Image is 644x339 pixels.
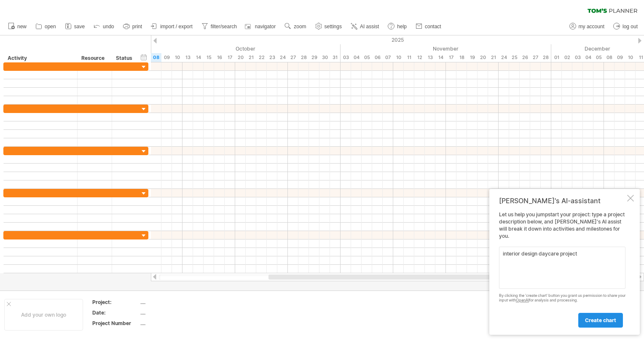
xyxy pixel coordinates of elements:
a: navigator [244,21,278,32]
a: filter/search [199,21,239,32]
div: Monday, 10 November 2025 [393,53,404,62]
a: contact [413,21,444,32]
div: Thursday, 30 October 2025 [319,53,330,62]
a: help [386,21,409,32]
div: Tuesday, 21 October 2025 [246,53,256,62]
div: Friday, 24 October 2025 [277,53,288,62]
div: Monday, 17 November 2025 [446,53,456,62]
a: save [63,21,87,32]
div: Thursday, 23 October 2025 [267,53,277,62]
span: import / export [160,24,193,30]
div: Project Number [92,320,139,327]
div: Thursday, 6 November 2025 [372,53,383,62]
a: settings [313,21,344,32]
span: filter/search [211,24,237,30]
a: open [33,21,59,32]
div: Status [116,54,134,62]
div: Monday, 27 October 2025 [288,53,298,62]
div: Add your own logo [4,299,83,331]
div: Tuesday, 18 November 2025 [456,53,467,62]
div: Wednesday, 15 October 2025 [204,53,214,62]
span: new [17,24,27,30]
div: Tuesday, 28 October 2025 [298,53,309,62]
div: Let us help you jumpstart your project: type a project description below, and [PERSON_NAME]'s AI ... [499,211,625,327]
div: Thursday, 16 October 2025 [214,53,225,62]
span: print [132,24,142,30]
div: Tuesday, 25 November 2025 [509,53,520,62]
div: Monday, 3 November 2025 [341,53,351,62]
div: October 2025 [98,44,341,53]
span: contact [425,24,441,30]
a: my account [567,21,607,32]
div: Thursday, 13 November 2025 [425,53,435,62]
div: Wednesday, 3 December 2025 [572,53,583,62]
div: Monday, 8 December 2025 [604,53,614,62]
a: new [6,21,29,32]
div: Tuesday, 4 November 2025 [351,53,362,62]
div: By clicking the 'create chart' button you grant us permission to share your input with for analys... [499,293,625,303]
div: Friday, 17 October 2025 [225,53,235,62]
div: Wednesday, 19 November 2025 [467,53,478,62]
a: import / export [149,21,195,32]
div: Wednesday, 29 October 2025 [309,53,319,62]
div: Wednesday, 10 December 2025 [625,53,636,62]
a: OpenAI [516,298,529,302]
div: Thursday, 20 November 2025 [478,53,488,62]
span: AI assist [360,24,379,30]
div: Tuesday, 14 October 2025 [193,53,204,62]
div: Tuesday, 11 November 2025 [404,53,414,62]
div: Thursday, 9 October 2025 [161,53,172,62]
div: [PERSON_NAME]'s AI-assistant [499,196,625,205]
div: Wednesday, 5 November 2025 [362,53,372,62]
span: help [397,24,407,30]
div: Wednesday, 8 October 2025 [151,53,161,62]
div: .... [140,320,211,327]
a: AI assist [349,21,381,32]
div: Friday, 7 November 2025 [383,53,393,62]
span: navigator [255,24,276,30]
div: Friday, 21 November 2025 [488,53,499,62]
div: Friday, 14 November 2025 [435,53,446,62]
div: Thursday, 27 November 2025 [530,53,541,62]
a: zoom [282,21,309,32]
div: .... [140,309,211,316]
div: Date: [92,309,139,316]
div: Thursday, 4 December 2025 [583,53,593,62]
span: undo [103,24,114,30]
div: Monday, 20 October 2025 [235,53,246,62]
div: Activity [8,54,72,62]
a: undo [91,21,117,32]
div: Friday, 10 October 2025 [172,53,182,62]
div: Wednesday, 12 November 2025 [414,53,425,62]
div: Project: [92,299,139,306]
span: settings [325,24,342,30]
a: create chart [578,313,623,328]
span: save [74,24,85,30]
div: Monday, 1 December 2025 [551,53,562,62]
div: Monday, 13 October 2025 [182,53,193,62]
div: Wednesday, 26 November 2025 [520,53,530,62]
a: log out [611,21,640,32]
div: November 2025 [341,44,551,53]
span: open [45,24,56,30]
span: create chart [585,317,616,323]
a: print [121,21,145,32]
div: Resource [81,54,107,62]
div: .... [140,299,211,306]
div: Friday, 5 December 2025 [593,53,604,62]
div: Tuesday, 9 December 2025 [614,53,625,62]
span: log out [623,24,638,30]
div: Friday, 28 November 2025 [541,53,551,62]
div: Friday, 31 October 2025 [330,53,341,62]
span: my account [579,24,604,30]
div: Wednesday, 22 October 2025 [256,53,267,62]
div: Monday, 24 November 2025 [499,53,509,62]
span: zoom [294,24,306,30]
div: Tuesday, 2 December 2025 [562,53,572,62]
